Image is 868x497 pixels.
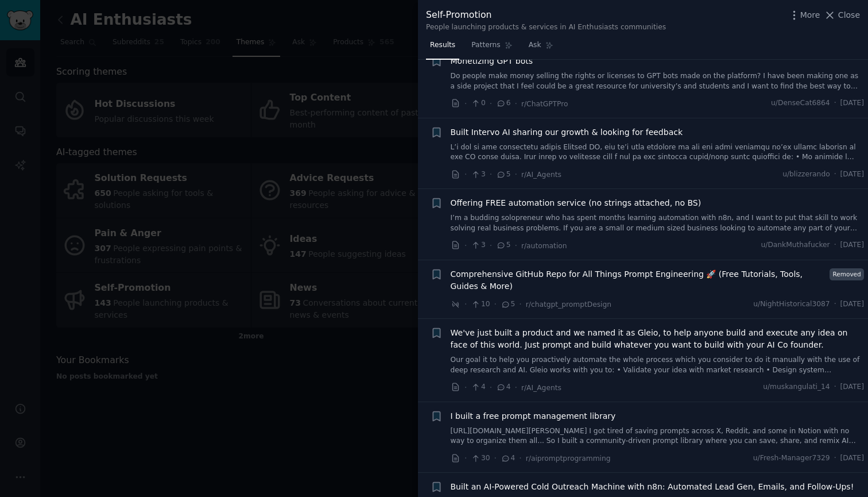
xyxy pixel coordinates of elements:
[464,298,467,310] span: ·
[838,9,860,21] span: Close
[496,382,510,392] span: 4
[519,452,521,464] span: ·
[490,382,492,394] span: ·
[471,169,485,180] span: 3
[426,36,459,60] a: Results
[471,453,490,464] span: 30
[529,40,541,51] span: Ask
[494,298,497,310] span: ·
[830,268,864,280] span: Removed
[496,169,510,180] span: 5
[834,240,836,251] span: ·
[464,452,467,464] span: ·
[519,298,521,310] span: ·
[451,197,702,209] a: Offering FREE automation service (no strings attached, no BS)
[451,410,616,422] a: I built a free prompt management library
[501,453,515,464] span: 4
[426,8,666,22] div: Self-Promotion
[471,240,485,251] span: 3
[451,55,533,67] a: Monetizing GPT bots
[426,22,666,33] div: People launching products & services in AI Enthusiasts communities
[525,36,557,60] a: Ask
[464,168,467,180] span: ·
[515,168,517,180] span: ·
[490,98,492,110] span: ·
[430,40,455,51] span: Results
[471,382,485,392] span: 4
[840,240,864,251] span: [DATE]
[834,299,836,310] span: ·
[467,36,516,60] a: Patterns
[451,426,865,446] a: [URL][DOMAIN_NAME][PERSON_NAME] I got tired of saving prompts across X, Reddit, and some in Notio...
[521,384,561,392] span: r/AI_Agents
[494,452,497,464] span: ·
[840,169,864,180] span: [DATE]
[471,40,500,51] span: Patterns
[753,453,830,464] span: u/Fresh-Manager7329
[451,327,865,351] a: We've just built a product and we named it as Gleio, to help anyone build and execute any idea on...
[451,71,865,91] a: Do people make money selling the rights or licenses to GPT bots made on the platform? I have been...
[521,242,567,250] span: r/automation
[451,355,865,375] a: Our goal it to help you proactively automate the whole process which you consider to do it manual...
[496,240,510,251] span: 5
[753,299,830,310] span: u/NightHistorical3087
[496,98,510,109] span: 6
[515,98,517,110] span: ·
[521,100,568,108] span: r/ChatGPTPro
[521,171,561,179] span: r/AI_Agents
[840,98,864,109] span: [DATE]
[464,382,467,394] span: ·
[834,98,836,109] span: ·
[471,98,485,109] span: 0
[771,98,830,109] span: u/DenseCat6864
[451,126,683,138] a: Built Intervo AI sharing our growth & looking for feedback
[782,169,830,180] span: u/blizzerando
[834,169,836,180] span: ·
[800,9,820,21] span: More
[834,382,836,392] span: ·
[464,98,467,110] span: ·
[834,453,836,464] span: ·
[501,299,515,310] span: 5
[451,213,865,233] a: I’m a budding solopreneur who has spent months learning automation with n8n, and I want to put th...
[840,382,864,392] span: [DATE]
[840,453,864,464] span: [DATE]
[761,240,830,251] span: u/DankMuthafucker
[490,240,492,252] span: ·
[526,454,611,463] span: r/aipromptprogramming
[471,299,490,310] span: 10
[451,268,826,292] a: Comprehensive GitHub Repo for All Things Prompt Engineering 🚀 (Free Tutorials, Tools, Guides & More)
[526,300,611,309] span: r/chatgpt_promptDesign
[490,168,492,180] span: ·
[451,481,854,493] a: Built an AI-Powered Cold Outreach Machine with n8n: Automated Lead Gen, Emails, and Follow-Ups!
[451,142,865,163] a: L’i dol si ame consectetu adipis Elitsed DO, eiu te’i utla etdolore ma ali eni admi veniamqu no’e...
[515,240,517,252] span: ·
[515,382,517,394] span: ·
[824,9,860,21] button: Close
[840,299,864,310] span: [DATE]
[788,9,820,21] button: More
[464,240,467,252] span: ·
[763,382,830,392] span: u/muskangulati_14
